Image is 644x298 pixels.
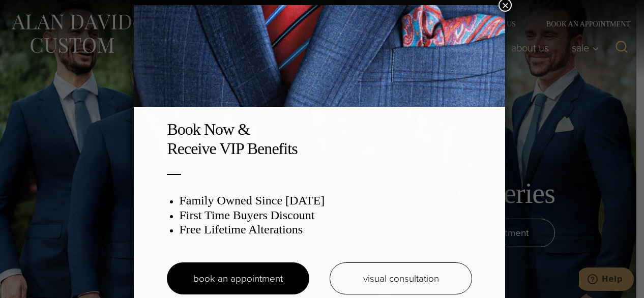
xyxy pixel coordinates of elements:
[167,120,472,159] h2: Book Now & Receive VIP Benefits
[167,262,309,294] a: book an appointment
[179,222,472,237] h3: Free Lifetime Alterations
[179,193,472,208] h3: Family Owned Since [DATE]
[330,262,472,294] a: visual consultation
[23,7,44,16] span: Help
[179,208,472,223] h3: First Time Buyers Discount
